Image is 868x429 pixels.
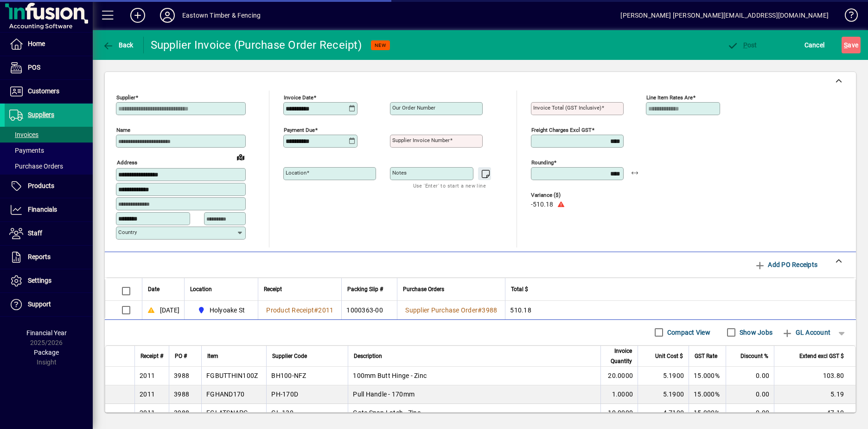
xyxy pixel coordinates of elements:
div: FGBUTTHIN100Z [206,371,258,380]
td: 4.7100 [638,404,689,422]
mat-label: Name [116,127,130,133]
label: Compact View [665,328,710,337]
td: 5.1900 [638,385,689,404]
span: Financials [28,206,57,213]
button: Back [100,37,136,53]
div: Packing Slip # [347,284,391,294]
mat-label: Supplier invoice number [392,137,450,143]
td: GL-130 [266,404,348,422]
a: POS [5,56,93,79]
span: # [314,306,318,314]
span: P [743,41,747,49]
span: Home [28,40,45,47]
span: Receipt [264,284,282,294]
mat-hint: Use 'Enter' to start a new line [413,180,486,191]
a: Support [5,293,93,316]
span: -510.18 [531,201,553,208]
span: Products [28,182,54,189]
span: Package [34,349,59,356]
td: 0.00 [726,367,774,385]
span: 2011 [318,306,333,314]
td: 3988 [169,367,201,385]
span: Back [102,41,134,49]
a: Purchase Orders [5,158,93,174]
span: Receipt # [140,351,163,361]
td: BH100-NFZ [266,367,348,385]
td: 10.0000 [600,404,638,422]
span: Reports [28,253,51,260]
span: Holyoake St [194,305,249,316]
button: Profile [153,7,182,24]
div: FGHAND170 [206,390,244,399]
td: 103.80 [774,367,855,385]
span: ave [844,38,858,52]
a: Supplier Purchase Order#3988 [402,305,500,315]
label: Show Jobs [738,328,772,337]
a: Home [5,32,93,56]
td: 5.1900 [638,367,689,385]
span: Purchase Orders [403,284,444,294]
span: Location [190,284,212,294]
a: Reports [5,246,93,269]
div: [PERSON_NAME] [PERSON_NAME][EMAIL_ADDRESS][DOMAIN_NAME] [620,8,829,23]
div: Receipt [264,284,336,294]
mat-label: Notes [392,169,407,176]
span: Supplier Purchase Order [405,306,478,314]
span: Holyoake St [210,305,245,315]
span: Packing Slip # [347,284,383,294]
a: View on map [233,149,248,164]
td: 3988 [169,385,201,404]
span: Extend excl GST $ [799,351,844,361]
div: Supplier Invoice (Purchase Order Receipt) [151,38,362,52]
td: PH-170D [266,385,348,404]
td: 47.10 [774,404,855,422]
td: 0.00 [726,385,774,404]
span: S [844,41,848,49]
td: 100mm Butt Hinge - Zinc [348,367,600,385]
div: Total $ [511,284,844,294]
mat-label: Supplier [116,94,135,101]
td: 5.19 [774,385,855,404]
a: Knowledge Base [838,2,856,32]
td: 510.18 [505,301,855,319]
span: # [478,306,482,314]
a: Staff [5,222,93,245]
mat-label: Line item rates are [646,94,693,101]
span: Unit Cost $ [655,351,683,361]
mat-label: Freight charges excl GST [531,127,592,133]
span: NEW [375,42,386,48]
a: Financials [5,198,93,221]
td: 15.000% [689,404,726,422]
span: 3988 [482,306,497,314]
span: POS [28,64,40,71]
span: ost [727,41,757,49]
span: Total $ [511,284,528,294]
span: GST Rate [695,351,717,361]
span: [DATE] [160,305,180,315]
span: GL Account [782,325,830,340]
span: Suppliers [28,111,54,118]
a: Payments [5,143,93,158]
td: 20.0000 [600,367,638,385]
td: 2011 [134,404,169,422]
td: 1.0000 [600,385,638,404]
td: Pull Handle - 170mm [348,385,600,404]
button: Save [842,37,861,53]
span: Customers [28,87,59,95]
mat-label: Country [118,229,137,235]
span: Financial Year [26,329,67,337]
span: Payments [9,147,44,154]
span: Invoices [9,131,38,138]
span: Product Receipt [266,306,314,314]
mat-label: Location [286,169,306,176]
div: Date [148,284,179,294]
span: Date [148,284,160,294]
span: Staff [28,229,42,237]
span: Discount % [740,351,768,361]
td: 2011 [134,385,169,404]
span: Cancel [804,38,825,52]
td: 1000363-00 [341,301,397,319]
button: Add PO Receipts [751,256,821,273]
td: Gate Snap Latch - Zinc [348,404,600,422]
a: Products [5,175,93,198]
